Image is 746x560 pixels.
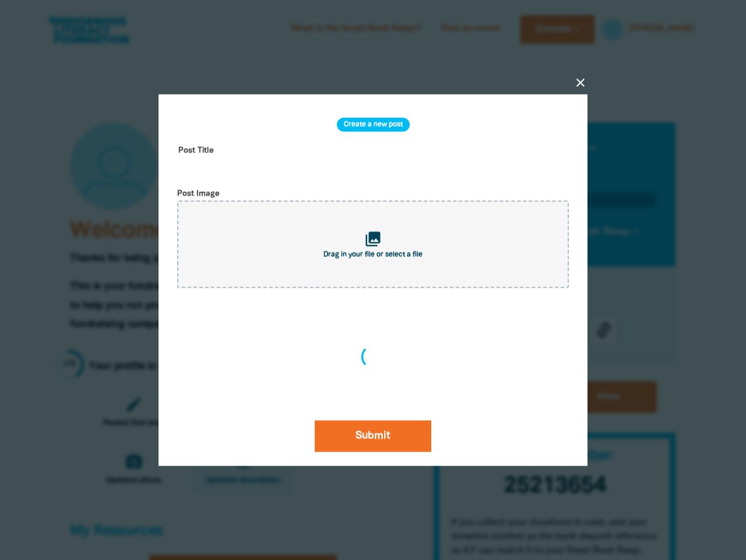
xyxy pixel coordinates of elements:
[315,420,431,452] button: Submit
[573,76,587,90] button: close
[337,118,410,132] h3: Create a new post
[323,251,423,258] span: Drag in your file or select a file
[364,230,382,248] i: collections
